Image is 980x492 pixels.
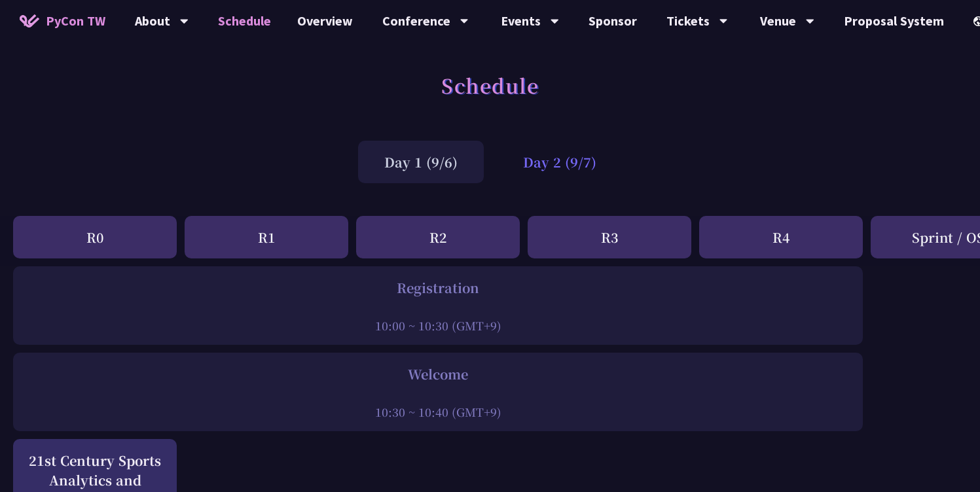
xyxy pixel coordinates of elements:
[497,141,623,183] div: Day 2 (9/7)
[46,11,105,31] span: PyCon TW
[358,141,484,183] div: Day 1 (9/6)
[13,216,177,258] div: R0
[441,65,539,105] h1: Schedule
[20,278,856,298] div: Registration
[20,404,856,420] div: 10:30 ~ 10:40 (GMT+9)
[699,216,863,258] div: R4
[356,216,520,258] div: R2
[185,216,348,258] div: R1
[20,317,856,334] div: 10:00 ~ 10:30 (GMT+9)
[528,216,691,258] div: R3
[20,364,856,384] div: Welcome
[7,5,118,37] a: PyCon TW
[20,14,39,27] img: Home icon of PyCon TW 2025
